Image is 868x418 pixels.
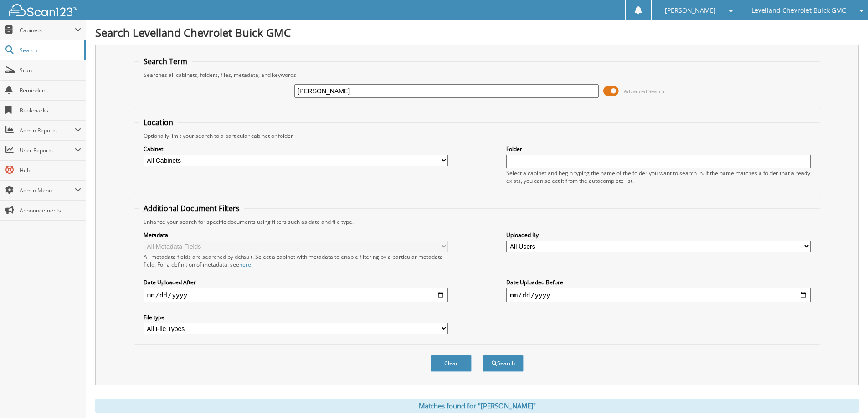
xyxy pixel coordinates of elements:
[139,56,192,66] legend: Search Term
[20,106,81,114] span: Bookmarks
[665,8,716,13] span: [PERSON_NAME]
[20,66,81,74] span: Scan
[483,355,524,372] button: Search
[506,145,811,153] label: Folder
[751,8,846,13] span: Levelland Chevrolet Buick GMC
[506,288,811,302] input: end
[506,231,811,239] label: Uploaded By
[506,278,811,286] label: Date Uploaded Before
[506,169,811,185] div: Select a cabinet and begin typing the name of the folder you want to search in. If the name match...
[239,261,251,268] a: here
[144,253,448,268] div: All metadata fields are searched by default. Select a cabinet with metadata to enable filtering b...
[20,86,81,94] span: Reminders
[20,126,75,134] span: Admin Reports
[139,218,815,226] div: Enhance your search for specific documents using filters such as date and file type.
[20,146,75,154] span: User Reports
[139,117,178,127] legend: Location
[20,166,81,174] span: Help
[95,25,859,40] h1: Search Levelland Chevrolet Buick GMC
[9,4,77,16] img: scan123-logo-white.svg
[20,186,75,194] span: Admin Menu
[139,71,815,79] div: Searches all cabinets, folders, files, metadata, and keywords
[20,206,81,214] span: Announcements
[144,145,448,153] label: Cabinet
[139,203,244,213] legend: Additional Document Filters
[624,88,664,95] span: Advanced Search
[95,399,859,413] div: Matches found for "[PERSON_NAME]"
[144,278,448,286] label: Date Uploaded After
[20,26,75,34] span: Cabinets
[144,313,448,321] label: File type
[431,355,472,372] button: Clear
[20,46,80,54] span: Search
[139,132,815,140] div: Optionally limit your search to a particular cabinet or folder
[144,231,448,239] label: Metadata
[144,288,448,302] input: start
